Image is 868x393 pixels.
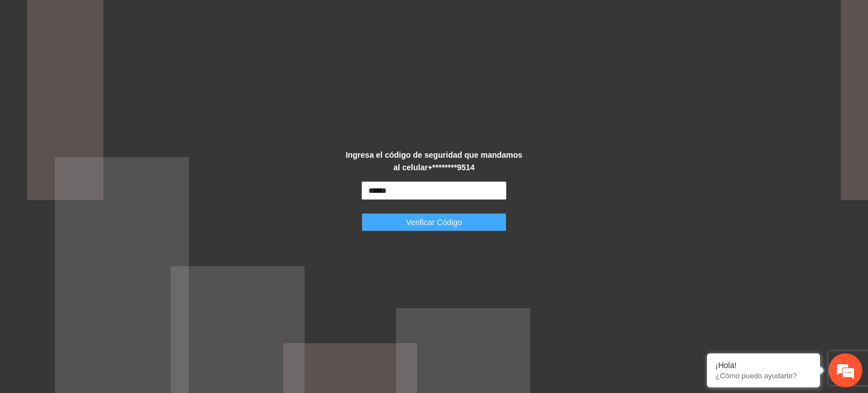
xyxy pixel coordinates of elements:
div: ¡Hola! [715,361,811,370]
textarea: Escriba su mensaje y pulse “Intro” [6,268,215,308]
div: Chatee con nosotros ahora [59,58,190,72]
p: ¿Cómo puedo ayudarte? [715,372,811,380]
strong: Ingresa el código de seguridad que mandamos al celular +********9514 [346,150,523,172]
span: Verificar Código [406,216,462,228]
span: Estamos en línea. [66,131,156,245]
button: Verificar Código [362,213,506,231]
div: Minimizar ventana de chat en vivo [185,6,212,33]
